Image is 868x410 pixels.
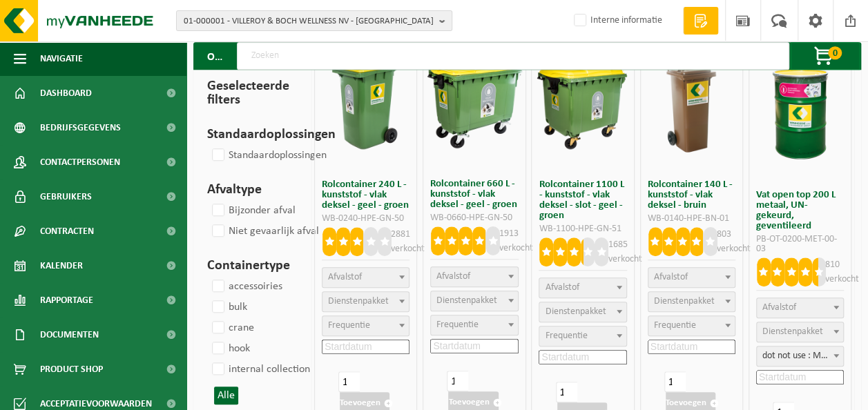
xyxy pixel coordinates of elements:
[654,320,696,331] span: Frequentie
[207,179,291,200] h3: Afvaltype
[209,200,296,221] label: Bijzonder afval
[328,272,362,282] span: Afvalstof
[176,10,452,31] button: 01-000001 - VILLEROY & BOCH WELLNESS NV - [GEOGRAPHIC_DATA]
[436,271,470,282] span: Afvalstof
[756,346,844,367] span: dot not use : Manual voor MyVanheede
[532,53,633,155] img: WB-1100-HPE-GN-51
[207,255,291,276] h3: Containertype
[40,76,92,110] span: Dashboard
[40,179,92,214] span: Gebruikers
[648,340,735,354] input: Startdatum
[545,306,606,317] span: Dienstenpakket
[825,257,859,286] p: 810 verkocht
[315,53,416,155] img: WB-0240-HPE-GN-50
[40,352,103,387] span: Product Shop
[641,53,742,155] img: WB-0140-HPE-BN-01
[648,179,735,211] h3: Rolcontainer 140 L - kunststof - vlak deksel - bruin
[762,326,823,337] span: Dienstenpakket
[756,370,844,384] input: Startdatum
[648,214,735,224] div: WB-0140-HPE-BN-01
[40,214,94,248] span: Contracten
[556,382,577,402] input: 1
[436,320,479,330] span: Frequentie
[654,272,688,282] span: Afvalstof
[756,190,844,231] h3: Vat open top 200 L metaal, UN-gekeurd, geventileerd
[749,64,851,165] img: PB-OT-0200-MET-00-03
[430,213,518,223] div: WB-0660-HPE-GN-50
[328,296,389,306] span: Dienstenpakket
[391,227,425,256] p: 2881 verkocht
[207,124,291,145] h3: Standaardoplossingen
[430,339,518,353] input: Startdatum
[209,221,319,242] label: Niet gevaarlijk afval
[209,276,282,297] label: accessoiries
[328,320,370,331] span: Frequentie
[447,371,468,391] input: 1
[338,371,360,392] input: 1
[654,296,715,306] span: Dienstenpakket
[423,52,525,154] img: WB-0660-HPE-GN-50
[209,338,250,359] label: hook
[209,318,254,338] label: crane
[756,235,844,254] div: PB-OT-0200-MET-00-03
[40,110,121,145] span: Bedrijfsgegevens
[209,297,247,318] label: bulk
[322,179,409,211] h3: Rolcontainer 240 L - kunststof - vlak deksel - geel - groen
[214,387,238,404] button: Alle
[40,145,120,179] span: Contactpersonen
[207,76,291,110] h3: Geselecteerde filters
[209,359,310,380] label: internal collection
[545,331,587,341] span: Frequentie
[791,42,860,70] button: 0
[828,46,842,59] span: 0
[539,224,626,234] div: WB-1100-HPE-GN-51
[40,248,83,283] span: Kalender
[762,302,796,313] span: Afvalstof
[539,350,626,364] input: Startdatum
[757,346,843,366] span: dot not use : Manual voor MyVanheede
[237,42,789,70] input: Zoeken
[571,10,662,31] label: Interne informatie
[322,214,409,224] div: WB-0240-HPE-GN-50
[608,237,642,266] p: 1685 verkocht
[209,145,327,166] label: Standaardoplossingen
[40,283,93,318] span: Rapportage
[539,179,626,221] h3: Rolcontainer 1100 L - kunststof - vlak deksel - slot - geel - groen
[40,41,83,76] span: Navigatie
[545,282,579,293] span: Afvalstof
[436,295,497,306] span: Dienstenpakket
[40,318,99,352] span: Documenten
[499,226,533,255] p: 1913 verkocht
[193,42,237,70] h2: Onze oplossingen
[664,371,686,392] input: 1
[430,179,518,210] h3: Rolcontainer 660 L - kunststof - vlak deksel - geel - groen
[184,11,434,32] span: 01-000001 - VILLEROY & BOCH WELLNESS NV - [GEOGRAPHIC_DATA]
[717,227,751,256] p: 803 verkocht
[322,340,409,354] input: Startdatum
